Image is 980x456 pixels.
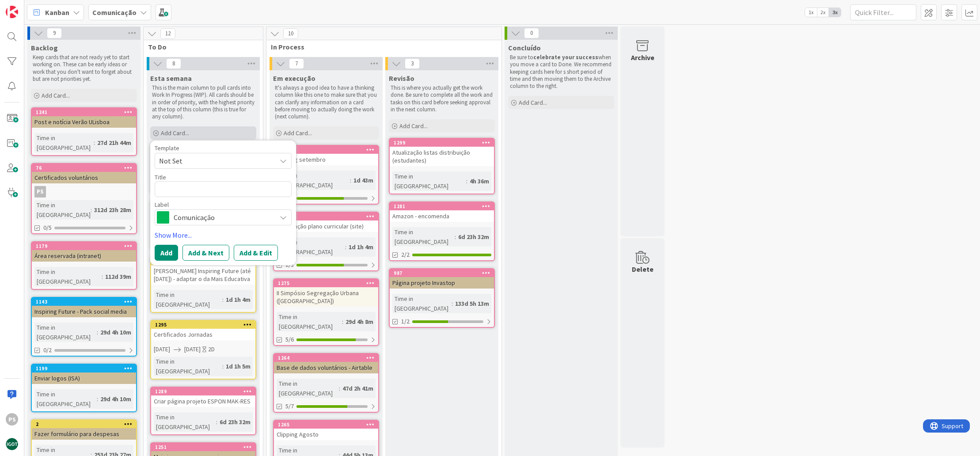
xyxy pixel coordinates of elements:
div: 1d 1h 5m [224,361,253,371]
div: 1298 [274,146,378,154]
div: 1241 [32,108,136,116]
div: Certificados Jornadas [151,329,255,340]
div: Time in [GEOGRAPHIC_DATA] [392,171,466,191]
span: : [216,417,217,427]
div: 6d 23h 32m [456,232,491,242]
div: 1295 [155,322,255,328]
span: : [102,272,103,281]
div: Time in [GEOGRAPHIC_DATA] [34,267,102,286]
div: Time in [GEOGRAPHIC_DATA] [154,290,222,309]
div: 1289 [151,388,255,395]
label: Title [155,173,166,181]
div: Time in [GEOGRAPHIC_DATA] [392,227,455,247]
div: 1199 [32,365,136,372]
a: 1179Área reservada (intranet)Time in [GEOGRAPHIC_DATA]:112d 39m [31,241,137,290]
a: 1264Base de dados voluntários - AirtableTime in [GEOGRAPHIC_DATA]:47d 2h 41m5/7 [273,353,379,413]
div: Atualização listas distribuição (estudantes) [390,147,494,166]
div: 1d 43m [351,175,376,185]
div: 76Certificados voluntários [32,164,136,183]
p: This is the main column to pull cards into Work In Progress (WIP). All cards should be in order o... [152,84,254,120]
div: 29d 4h 8m [343,317,376,327]
a: 1281Amazon - encomendaTime in [GEOGRAPHIC_DATA]:6d 23h 32m2/2 [389,201,495,261]
strong: celebrate your success [533,53,598,61]
div: Inspiring Future - Pack social media [32,306,136,317]
span: Add Card... [399,122,428,130]
span: Revisão [389,74,414,83]
span: : [91,205,92,215]
span: 5/6 [285,335,294,344]
div: 1143 [36,299,136,305]
div: 1179 [32,242,136,250]
div: Time in [GEOGRAPHIC_DATA] [277,312,342,331]
div: II Simpósio Segregação Urbana ([GEOGRAPHIC_DATA]) [274,287,378,307]
span: : [345,242,346,252]
a: 1297[PERSON_NAME] Inspiring Future (até [DATE]) - adaptar o da Mais EducativaTime in [GEOGRAPHIC_... [150,256,256,313]
a: 1295Certificados Jornadas[DATE][DATE]2DTime in [GEOGRAPHIC_DATA]:1d 1h 5m [150,320,256,380]
span: In Process [271,42,490,51]
div: 1296 [274,213,378,220]
p: Keep cards that are not ready yet to start working on. These can be early ideas or work that you ... [33,54,135,83]
div: 1298 [278,147,378,153]
div: Time in [GEOGRAPHIC_DATA] [277,171,350,190]
div: 987Página projeto Invastop [390,269,494,289]
div: 1281Amazon - encomenda [390,202,494,222]
span: 5/7 [285,402,294,411]
span: Add Card... [161,129,189,137]
div: 1299 [390,139,494,147]
p: It's always a good idea to have a thinking column like this one to make sure that you can clarify... [275,84,377,120]
div: 133d 5h 13m [453,299,491,308]
div: Time in [GEOGRAPHIC_DATA] [34,323,97,342]
div: 2 [32,420,136,428]
div: Página projeto Invastop [390,277,494,289]
button: Add [155,245,178,261]
span: 2x [817,8,829,17]
span: Support [19,1,40,12]
span: : [466,176,467,186]
div: 1295 [151,321,255,329]
div: 1295Certificados Jornadas [151,321,255,340]
div: Atualização plano curricular (site) [274,220,378,232]
div: Time in [GEOGRAPHIC_DATA] [392,294,452,313]
span: 0/5 [43,223,52,232]
a: 1143Inspiring Future - Pack social mediaTime in [GEOGRAPHIC_DATA]:29d 4h 10m0/2 [31,297,137,357]
div: 27d 21h 44m [95,138,133,148]
span: To Do [148,42,252,51]
div: 1264 [278,355,378,361]
div: 29d 4h 10m [98,327,133,337]
div: Base de dados voluntários - Airtable [274,362,378,373]
div: 1265 [274,421,378,429]
div: 1296Atualização plano curricular (site) [274,213,378,232]
div: 1299Atualização listas distribuição (estudantes) [390,139,494,166]
span: : [97,327,98,337]
div: Fazer formulário para despesas [32,428,136,440]
div: Post e notícia Verão ULisboa [32,116,136,128]
div: 76 [32,164,136,172]
span: Add Card... [519,99,547,106]
a: 1296Atualização plano curricular (site)Time in [GEOGRAPHIC_DATA]:1d 1h 4m2/3 [273,212,379,271]
span: Kanban [45,7,69,18]
div: 1275 [274,279,378,287]
a: 1241Post e notícia Verão ULisboaTime in [GEOGRAPHIC_DATA]:27d 21h 44m [31,107,137,156]
div: Criar página projeto ESPON MAK-RES [151,395,255,407]
div: Time in [GEOGRAPHIC_DATA] [154,357,222,376]
span: : [339,384,340,393]
span: Concluído [508,43,541,52]
img: avatar [6,438,18,450]
span: : [222,295,224,304]
div: PS [32,186,136,198]
button: Add & Next [182,245,229,261]
div: Certificados voluntários [32,172,136,183]
a: 1199Enviar logos (ISA)Time in [GEOGRAPHIC_DATA]:29d 4h 10m [31,364,137,412]
div: 1d 1h 4m [224,295,253,304]
span: 1/2 [401,317,410,326]
div: 1275II Simpósio Segregação Urbana ([GEOGRAPHIC_DATA]) [274,279,378,307]
div: 1265Clipping Agosto [274,421,378,440]
div: 76 [36,165,136,171]
span: [DATE] [154,345,170,354]
div: 2 [36,421,136,427]
span: : [97,394,98,404]
div: 2D [208,345,215,354]
div: 2Fazer formulário para despesas [32,420,136,440]
span: 1x [805,8,817,17]
span: Label [155,201,169,208]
